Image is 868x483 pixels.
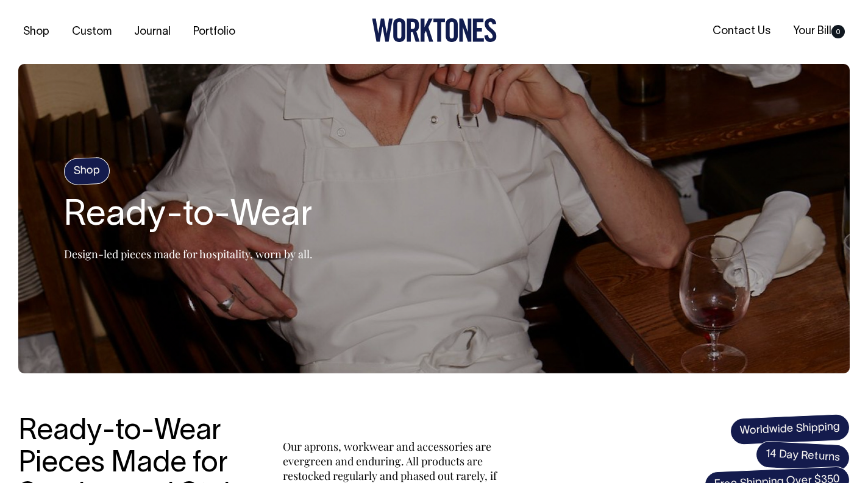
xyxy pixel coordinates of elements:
h2: Ready-to-Wear [64,197,313,236]
p: Design-led pieces made for hospitality, worn by all. [64,247,313,261]
span: 0 [831,25,845,38]
a: Contact Us [708,21,775,41]
a: Custom [67,22,116,42]
span: Worldwide Shipping [730,414,850,445]
span: 14 Day Returns [755,440,850,472]
a: Your Bill0 [788,21,850,41]
a: Portfolio [188,22,240,42]
h4: Shop [63,157,110,185]
a: Shop [18,22,54,42]
a: Journal [129,22,176,42]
